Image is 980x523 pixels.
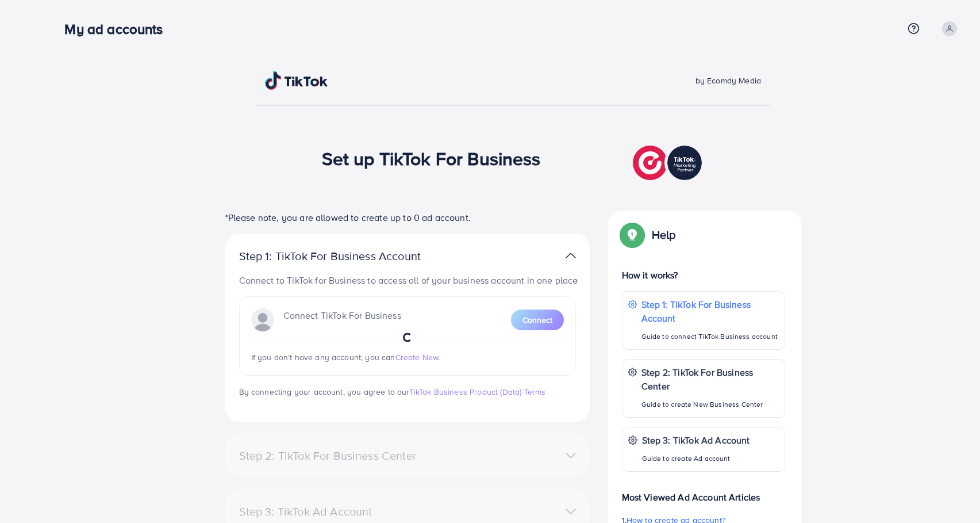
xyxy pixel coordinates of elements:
[641,365,779,393] p: Step 2: TikTok For Business Center
[265,71,328,90] img: TikTok
[225,211,590,224] p: *Please note, you are allowed to create up to 0 ad account.
[64,21,172,37] h3: My ad accounts
[322,147,541,169] h1: Set up TikTok For Business
[695,75,761,86] span: by Ecomdy Media
[622,268,785,282] p: How it works?
[641,297,779,325] p: Step 1: TikTok For Business Account
[641,330,779,343] p: Guide to connect TikTok Business account
[633,143,705,183] img: TikTok partner
[641,398,779,411] p: Guide to create New Business Center
[239,249,458,263] p: Step 1: TikTok For Business Account
[642,452,750,465] p: Guide to create Ad account
[566,247,576,264] img: TikTok partner
[622,224,643,245] img: Popup guide
[652,228,676,242] p: Help
[622,481,785,504] p: Most Viewed Ad Account Articles
[642,433,750,447] p: Step 3: TikTok Ad Account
